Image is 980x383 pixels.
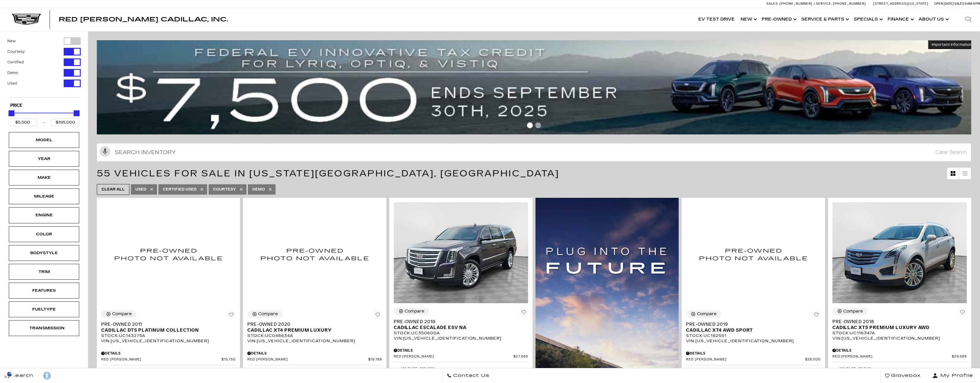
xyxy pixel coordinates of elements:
[697,311,717,317] div: Compare
[958,308,967,319] button: Save Vehicle
[9,226,79,242] div: ColorColor
[738,8,759,31] a: New
[7,49,25,55] label: Courtesy
[695,8,738,31] a: EV Test Drive
[101,357,236,362] a: Red [PERSON_NAME] $15,750
[102,186,125,193] span: Clear All
[885,8,916,31] a: Finance
[780,2,812,6] span: [PHONE_NUMBER]
[222,357,236,362] span: $15,750
[938,372,973,380] span: My Profile
[832,348,967,353] div: Pricing Details - Pre-Owned 2018 Cadillac XT5 Premium Luxury AWD
[101,327,231,333] span: Cadillac DTS Platinum Collection
[9,283,79,298] div: FeaturesFeatures
[843,309,863,314] div: Compare
[686,357,820,362] a: Red [PERSON_NAME] $28,500
[928,40,976,49] button: Important Information
[9,119,37,126] input: Minimum
[213,186,236,193] span: Courtesy
[9,132,79,148] div: ModelModel
[252,186,265,193] span: Demo
[247,351,382,356] div: Pricing Details - Pre-Owned 2020 Cadillac XT4 Premium Luxury
[832,319,967,330] a: Pre-Owned 2018Cadillac XT5 Premium Luxury AWD
[686,202,820,306] img: 2019 Cadillac XT4 AWD Sport
[97,168,559,179] span: 55 Vehicles for Sale in [US_STATE][GEOGRAPHIC_DATA], [GEOGRAPHIC_DATA]
[29,137,59,143] div: Model
[832,325,962,330] span: Cadillac XT5 Premium Luxury AWD
[832,308,868,315] button: Compare Vehicle
[519,308,528,319] button: Save Vehicle
[766,2,814,5] a: Sales: [PHONE_NUMBER]
[442,368,494,383] a: Contact Us
[535,122,541,128] span: Go to slide 2
[74,110,80,116] div: Maximum Price
[101,321,231,327] span: Pre-Owned 2011
[832,365,967,373] li: Mileage: 25,046
[394,325,524,330] span: Cadillac Escalade ESV NA
[51,119,80,126] input: Maximum
[247,202,382,306] img: 2020 Cadillac XT4 Premium Luxury
[101,310,136,318] button: Compare Vehicle
[833,2,866,6] span: [PHONE_NUMBER]
[814,2,867,5] a: Service: [PHONE_NUMBER]
[59,16,228,22] a: Red [PERSON_NAME] Cadillac, Inc.
[954,2,965,6] span: Sales:
[373,310,382,321] button: Save Vehicle
[405,309,424,314] div: Compare
[59,16,228,23] span: Red [PERSON_NAME] Cadillac, Inc.
[247,357,382,362] a: Red [PERSON_NAME] $19,189
[9,110,14,116] div: Minimum Price
[29,174,59,181] div: Make
[29,231,59,237] div: Color
[247,321,377,327] span: Pre-Owned 2020
[9,245,79,261] div: BodystyleBodystyle
[686,357,805,362] span: Red [PERSON_NAME]
[452,372,489,380] span: Contact Us
[816,2,832,6] span: Service:
[101,357,222,362] span: Red [PERSON_NAME]
[686,338,820,344] div: VIN: [US_VEHICLE_IDENTIFICATION_NUMBER]
[759,8,798,31] a: Pre-Owned
[686,327,816,333] span: Cadillac XT4 AWD Sport
[798,8,851,31] a: Service & Parts
[832,319,962,325] span: Pre-Owned 2018
[832,355,967,359] a: Red [PERSON_NAME] $29,689
[394,330,528,336] div: Stock : UC350600A
[29,212,59,218] div: Engine
[873,2,928,6] a: [STREET_ADDRESS][US_STATE]
[832,202,967,303] img: 2018 Cadillac XT5 Premium Luxury AWD
[247,333,382,338] div: Stock : UC048434A
[7,59,24,65] label: Certified
[101,351,236,356] div: Pricing Details - Pre-Owned 2011 Cadillac DTS Platinum Collection
[247,321,382,333] a: Pre-Owned 2020Cadillac XT4 Premium Luxury
[29,193,59,200] div: Mileage
[394,348,528,353] div: Pricing Details - Pre-Owned 2016 Cadillac Escalade ESV NA
[12,14,41,25] img: Cadillac Dark Logo with Cadillac White Text
[7,70,18,76] label: Demo
[247,357,368,362] span: Red [PERSON_NAME]
[916,8,951,31] a: About Us
[952,355,967,359] span: $29,689
[29,269,59,275] div: Trim
[812,310,821,321] button: Save Vehicle
[686,321,816,327] span: Pre-Owned 2019
[394,355,528,359] a: Red [PERSON_NAME] $27,689
[513,355,528,359] span: $27,689
[227,310,236,321] button: Save Vehicle
[7,38,16,44] label: New
[394,355,514,359] span: Red [PERSON_NAME]
[7,37,81,97] div: Filter by Vehicle Type
[112,311,132,317] div: Compare
[394,319,524,325] span: Pre-Owned 2016
[135,186,146,193] span: Used
[805,357,821,362] span: $28,500
[97,40,976,134] a: vrp-tax-ending-august-version
[9,264,79,280] div: TrimTrim
[925,368,980,383] button: Open user profile menu
[9,188,79,204] div: MileageMileage
[932,42,972,47] span: Important Information
[9,151,79,167] div: YearYear
[29,325,59,331] div: Transmission
[9,108,80,126] div: Price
